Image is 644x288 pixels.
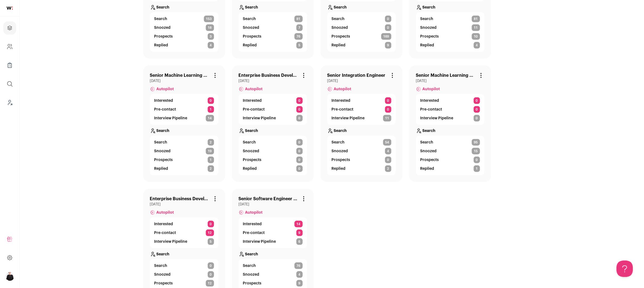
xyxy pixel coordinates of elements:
span: Search [243,16,256,22]
span: 153 [204,16,214,22]
span: [DATE] [416,79,484,83]
span: 0 [385,157,391,163]
a: Replied 4 [154,42,214,49]
span: 54 [383,139,391,146]
span: 9 [296,230,303,236]
span: 2 [208,139,214,146]
span: 4 [474,42,480,49]
span: 76 [294,33,303,40]
span: Search [332,140,345,145]
a: Autopilot [239,207,307,218]
span: 11 [472,24,480,31]
a: Pre-contact 0 [243,106,303,113]
span: 9 [296,280,303,287]
a: Replied 5 [243,42,303,49]
p: Pre-contact [243,107,265,112]
span: [DATE] [327,79,396,83]
span: Search [243,263,256,269]
span: Search [154,263,168,269]
span: Autopilot [423,86,440,92]
p: Prospects [154,157,173,163]
p: Replied [243,43,257,48]
p: Prospects [243,281,262,286]
span: 14 [206,115,214,122]
span: 9 [385,42,391,49]
p: Snoozed [420,148,437,154]
a: Pre-contact 9 [243,230,303,236]
button: Open dropdown [5,272,14,281]
p: Snoozed [332,25,348,30]
a: Senior Machine Learning Engineer - Edge AI [416,72,476,79]
a: Search 54 [332,139,391,146]
p: Search [334,5,347,10]
span: 0 [296,148,303,154]
p: Snoozed [154,148,171,154]
p: Search [245,252,258,257]
a: Snoozed 18 [154,24,214,31]
p: Prospects [420,34,439,39]
a: Search [150,1,218,12]
a: Search 0 [154,262,214,269]
p: Pre-contact [332,107,354,112]
a: Prospects 0 [243,157,303,163]
a: Replied 1 [420,165,480,172]
a: Prospects 12 [154,280,214,287]
p: Prospects [420,157,439,163]
span: 0 [208,97,214,104]
span: Search [420,16,434,22]
a: Pre-contact 1 [154,106,214,113]
img: 9240684-medium_jpg [5,272,14,281]
span: 0 [296,165,303,172]
p: Search [423,128,436,134]
a: Prospects 3 [154,33,214,40]
span: 0 [208,262,214,269]
a: Enterprise Business Development Representative- Niche businesses [239,72,298,79]
span: 2 [385,165,391,172]
span: 4 [385,148,391,154]
a: Interested 0 [332,97,391,104]
a: Replied 2 [332,165,391,172]
a: Prospects 10 [420,33,480,40]
span: Search [243,140,256,145]
span: Search [154,140,168,145]
p: Pre-contact [154,107,176,112]
p: Pre-contact [243,230,265,236]
a: Company Lists [3,59,16,72]
span: 0 [385,106,391,113]
span: 1 [208,157,214,163]
span: Search [420,140,434,145]
span: 15 [472,148,480,154]
span: [DATE] [239,79,307,83]
p: Snoozed [420,25,437,30]
a: Search [327,1,396,12]
span: 3 [208,33,214,40]
iframe: Toggle Customer Support [617,261,633,277]
a: Search [416,125,484,136]
span: 0 [208,221,214,227]
p: Interview Pipeline [154,115,187,121]
span: 12 [206,230,214,236]
a: Search 81 [420,16,480,22]
a: Snoozed 0 [243,148,303,154]
span: 0 [474,97,480,104]
a: Enterprise Business Development Representative- Outbound [150,196,210,202]
span: 2 [208,165,214,172]
a: Prospects 0 [332,157,391,163]
button: Project Actions [389,72,396,79]
button: Project Actions [478,72,484,79]
a: Projects [3,21,16,35]
span: 1 [474,165,480,172]
a: Interested 14 [243,221,303,227]
span: Autopilot [245,210,263,215]
span: 0 [385,24,391,31]
p: Search [157,5,170,10]
p: Prospects [243,34,262,39]
span: 0 [385,97,391,104]
a: Pre-contact 0 [332,106,391,113]
p: Interested [243,98,262,103]
span: 0 [296,97,303,104]
p: Prospects [332,157,350,163]
p: Pre-contact [420,107,442,112]
a: Interview Pipeline 0 [420,115,480,122]
a: Interview Pipeline 14 [154,115,214,122]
